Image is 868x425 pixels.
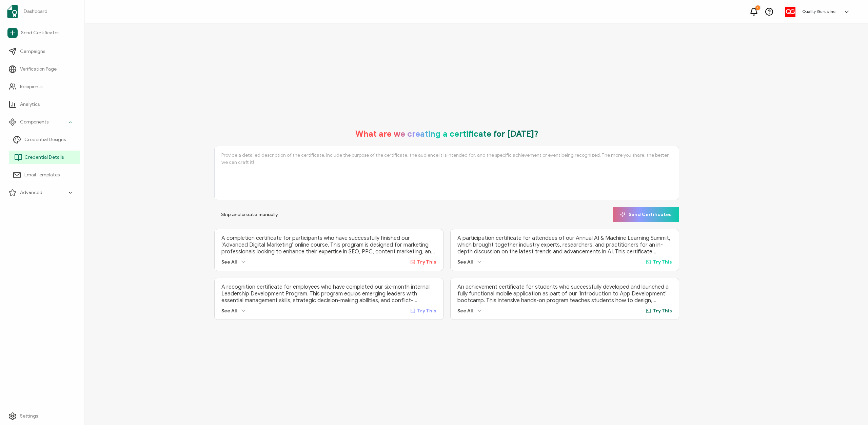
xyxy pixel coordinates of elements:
p: An achievement certificate for students who successfully developed and launched a fully functiona... [457,284,672,304]
span: Analytics [20,101,40,108]
span: Settings [20,413,38,420]
a: Analytics [4,98,80,111]
span: Verification Page [20,66,57,73]
span: Try This [653,308,672,314]
span: Try This [417,259,436,265]
span: See All [221,259,237,265]
a: Email Templates [9,168,80,182]
a: Settings [4,409,80,423]
iframe: Chat Widget [834,392,868,425]
a: Campaigns [4,45,80,58]
span: See All [457,308,473,314]
span: Send Certificates [21,30,59,36]
span: Components [20,119,48,125]
span: Send Certificates [620,212,672,217]
span: Recipients [20,83,42,90]
p: A recognition certificate for employees who have completed our six-month internal Leadership Deve... [221,284,436,304]
p: A completion certificate for participants who have successfully finished our ‘Advanced Digital Ma... [221,235,436,255]
img: sertifier-logomark-colored.svg [7,5,18,18]
span: Try This [653,259,672,265]
a: Send Certificates [4,25,80,41]
span: See All [221,308,237,314]
a: Credential Designs [9,133,80,147]
p: A participation certificate for attendees of our Annual AI & Machine Learning Summit, which broug... [457,235,672,255]
span: Advanced [20,189,42,196]
div: 1 [755,5,760,10]
h5: Quality Gurus Inc. [802,9,836,14]
a: Dashboard [4,2,80,21]
a: Credential Details [9,151,80,164]
img: 91216a10-9783-40e9-bcd1-84595e326451.jpg [785,7,795,17]
span: See All [457,259,473,265]
span: Credential Designs [24,136,66,143]
button: Skip and create manually [214,207,285,222]
span: Skip and create manually [221,212,278,217]
h1: What are we creating a certificate for [DATE]? [355,129,538,139]
span: Try This [417,308,436,314]
span: Campaigns [20,48,45,55]
button: Send Certificates [613,207,679,222]
span: Credential Details [24,154,64,161]
a: Verification Page [4,62,80,76]
span: Dashboard [24,8,47,15]
a: Recipients [4,80,80,94]
span: Email Templates [24,172,60,178]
